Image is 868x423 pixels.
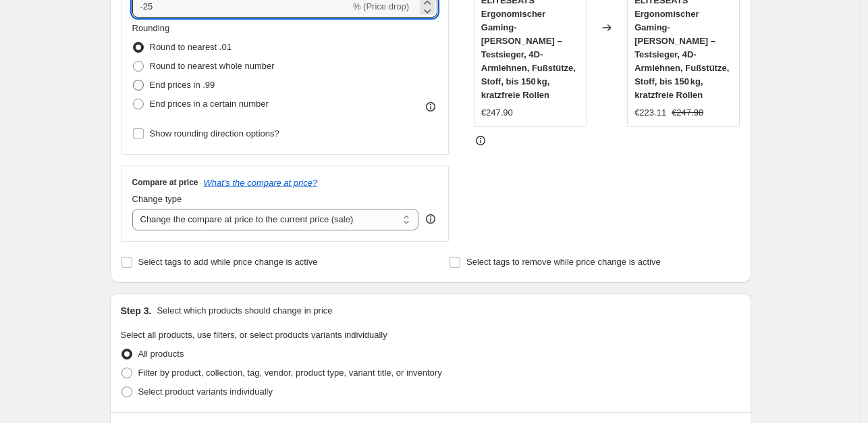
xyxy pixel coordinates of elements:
p: Select which products should change in price [157,304,332,318]
span: Round to nearest .01 [150,42,232,52]
span: Select tags to add while price change is active [138,257,318,267]
span: Change type [132,194,182,204]
span: End prices in a certain number [150,99,269,109]
span: Show rounding direction options? [150,128,279,139]
div: €247.90 [481,106,513,120]
span: Rounding [132,23,170,33]
span: Select tags to remove while price change is active [466,257,661,267]
h3: Compare at price [132,177,198,188]
span: Select all products, use filters, or select products variants individually [121,330,387,340]
span: % (Price drop) [353,1,409,11]
h2: Step 3. [121,304,152,318]
strike: €247.90 [672,106,703,120]
span: Filter by product, collection, tag, vendor, product type, variant title, or inventory [138,368,442,378]
span: Select product variants individually [138,387,273,397]
span: All products [138,349,184,359]
button: What's the compare at price? [204,178,318,188]
div: €223.11 [634,106,666,120]
span: Round to nearest whole number [150,61,275,71]
div: help [424,212,437,226]
span: End prices in .99 [150,80,215,90]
